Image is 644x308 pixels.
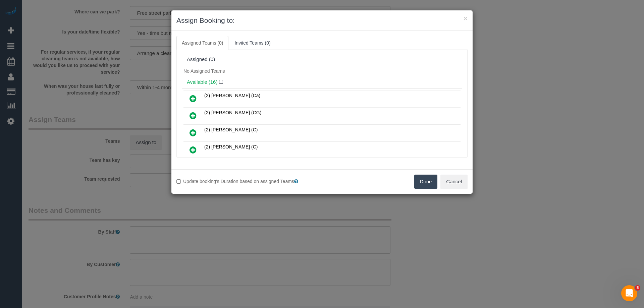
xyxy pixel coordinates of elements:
h3: Assign Booking to: [176,15,468,25]
h4: Available (16) [187,79,457,85]
button: × [464,15,468,22]
a: Invited Teams (0) [229,36,276,50]
button: Cancel [440,175,468,189]
div: Assigned (0) [187,57,457,62]
button: Done [414,175,438,189]
span: (2) [PERSON_NAME] (Ca) [204,93,260,98]
span: (2) [PERSON_NAME] (CG) [204,110,261,115]
span: No Assigned Teams [183,68,225,74]
span: 5 [635,285,640,291]
input: Update booking's Duration based on assigned Teams [176,179,181,184]
a: Assigned Teams (0) [176,36,228,50]
span: (2) [PERSON_NAME] (C) [204,127,258,132]
label: Update booking's Duration based on assigned Teams [176,178,317,185]
iframe: Intercom live chat [621,285,637,301]
span: (2) [PERSON_NAME] (C) [204,144,258,149]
